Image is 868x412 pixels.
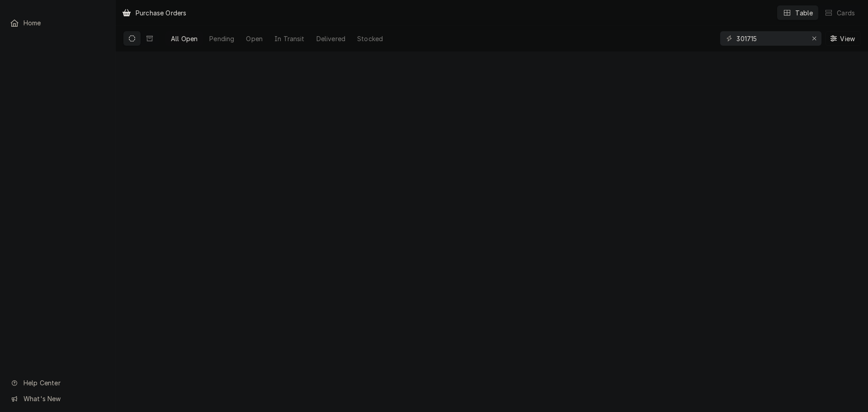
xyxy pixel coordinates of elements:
div: Delivered [316,34,345,43]
div: Table [795,8,813,18]
span: View [838,34,857,43]
span: What's New [24,394,104,403]
a: Go to Help Center [5,375,110,390]
input: Keyword search [736,31,804,46]
div: All Open [171,34,198,43]
div: In Transit [274,34,305,43]
div: Cards [837,8,855,18]
div: Open [246,34,263,43]
button: Erase input [807,31,821,46]
a: Go to What's New [5,391,110,406]
button: View [825,31,861,46]
a: Home [5,15,110,30]
span: Home [24,18,105,28]
div: Stocked [357,34,383,43]
div: Pending [209,34,234,43]
span: Help Center [24,378,104,388]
